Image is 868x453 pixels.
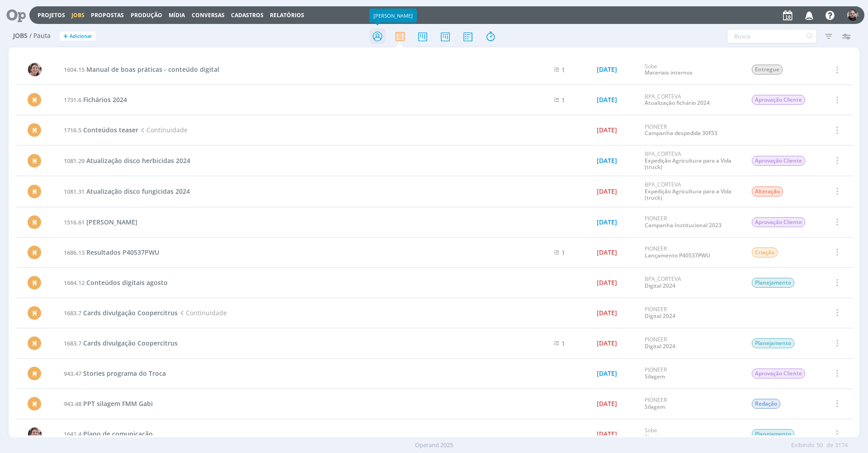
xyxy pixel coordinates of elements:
[83,430,153,438] span: Plano de comunicação
[86,187,190,196] span: Atualização disco fungicidas 2024
[597,431,617,437] div: [DATE]
[64,369,81,378] span: 943.47
[270,11,304,19] a: Relatórios
[752,278,794,288] span: Planejamento
[231,11,264,19] span: Cadastros
[597,127,617,133] div: [DATE]
[64,400,81,408] span: 943.48
[645,397,738,410] div: PIONEER
[597,401,617,407] div: [DATE]
[645,99,710,107] a: Atualização fichário 2024
[131,11,162,19] a: Produção
[645,151,738,170] div: BPA_CORTEVA
[645,246,738,259] div: PIONEER
[64,187,190,196] a: 1081.31Atualização disco fungicidas 2024
[645,182,738,201] div: BPA_CORTEVA
[64,248,85,257] span: 1686.13
[64,187,85,196] span: 1081.31
[28,306,41,320] div: M
[645,433,681,441] a: Planejamento
[83,308,178,317] span: Cards divulgação Coopercitrus
[60,32,96,41] button: +Adicionar
[138,126,188,134] span: Continuidade
[28,397,41,411] div: M
[645,129,717,137] a: Campanha despedida 30F53
[189,12,227,19] button: Conversas
[561,248,565,257] span: 1
[69,12,87,19] button: Jobs
[28,336,41,350] div: M
[64,430,153,438] a: 1642.4Plano de comunicação
[597,370,617,377] div: [DATE]
[847,9,859,21] img: G
[64,95,127,104] a: 1731.6Fichários 2024
[64,278,168,287] a: 1684.12Conteúdos digitais agosto
[561,339,565,348] span: 1
[597,219,617,225] div: [DATE]
[64,339,81,347] span: 1683.7
[64,126,81,134] span: 1716.5
[64,96,81,104] span: 1731.6
[597,340,617,346] div: [DATE]
[645,373,665,380] a: Silagem
[38,11,65,19] a: Projetos
[645,69,693,76] a: Materiais internos
[64,126,138,134] a: 1716.5Conteúdos teaser
[91,11,124,19] span: Propostas
[752,399,780,409] span: Redação
[645,342,675,350] a: Digital 2024
[597,158,617,164] div: [DATE]
[169,11,185,19] a: Mídia
[64,308,178,317] a: 1683.7Cards divulgação Coopercitrus
[561,96,565,104] span: 1
[28,154,41,168] div: M
[645,427,738,440] div: Sobe
[83,95,127,104] span: Fichários 2024
[645,403,665,411] a: Silagem
[83,126,138,134] span: Conteúdos teaser
[228,12,266,19] button: Cadastros
[86,65,219,74] span: Manual de boas práticas - conteúdo digital
[63,32,68,41] span: +
[752,187,783,196] span: Alteração
[727,29,817,43] input: Busca
[86,218,137,226] span: [PERSON_NAME]
[645,312,675,320] a: Digital 2024
[70,33,92,39] span: Adicionar
[645,276,738,289] div: BPA_CORTEVA
[64,65,219,74] a: 1604.15Manual de boas práticas - conteúdo digital
[267,12,307,19] button: Relatórios
[752,217,805,227] span: Aprovação Cliente
[28,276,41,290] div: M
[86,248,159,257] span: Resultados P40537PWU
[752,369,805,378] span: Aprovação Cliente
[71,11,85,19] a: Jobs
[64,339,178,347] a: 1683.7Cards divulgação Coopercitrus
[597,66,617,73] div: [DATE]
[645,187,731,201] a: Expedição Agricultura para a Vida (truck)
[64,399,153,408] a: 943.48PPT silagem FMM Gabi
[645,306,738,319] div: PIONEER
[645,367,738,380] div: PIONEER
[645,221,722,229] a: Campanha Institucional 2023
[597,97,617,103] div: [DATE]
[192,11,225,19] a: Conversas
[83,399,153,408] span: PPT silagem FMM Gabi
[645,63,738,76] div: Sobe
[28,367,41,380] div: M
[597,249,617,256] div: [DATE]
[64,157,85,165] span: 1081.29
[64,309,81,317] span: 1683.7
[28,246,41,259] div: M
[64,430,81,438] span: 1642.4
[28,185,41,198] div: M
[64,248,159,257] a: 1686.13Resultados P40537PWU
[752,429,794,439] span: Planejamento
[597,280,617,286] div: [DATE]
[597,310,617,316] div: [DATE]
[13,32,28,40] span: Jobs
[752,248,778,257] span: Criação
[178,308,227,317] span: Continuidade
[597,188,617,195] div: [DATE]
[752,95,805,105] span: Aprovação Cliente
